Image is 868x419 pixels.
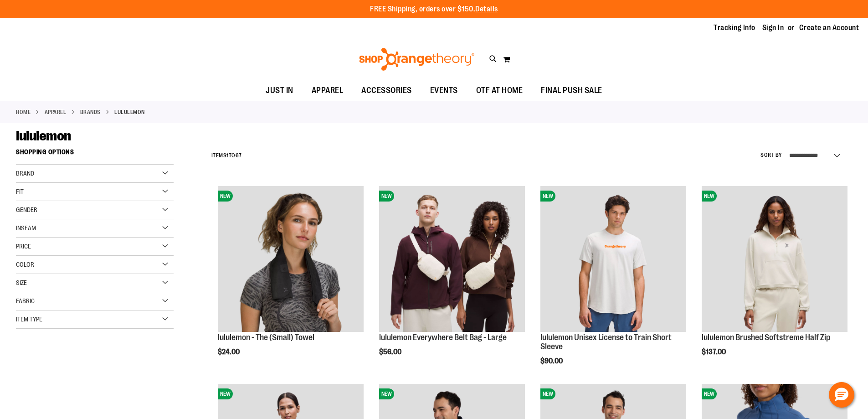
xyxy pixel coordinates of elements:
img: lululemon Brushed Softstreme Half Zip [702,186,847,332]
img: lululemon - The (Small) Towel [218,186,364,332]
a: OTF AT HOME [467,80,532,101]
a: FINAL PUSH SALE [532,80,611,101]
img: lululemon Unisex License to Train Short Sleeve [540,186,686,332]
a: APPAREL [45,108,67,116]
button: Hello, have a question? Let’s chat. [829,382,854,408]
span: Size [16,279,27,286]
span: Gender [16,206,37,213]
span: NEW [702,191,717,202]
a: lululemon - The (Small) TowelNEW [218,186,364,333]
span: $24.00 [218,348,241,356]
span: Inseam [16,224,36,232]
span: APPAREL [312,80,344,101]
span: $90.00 [540,357,564,365]
span: JUST IN [266,80,293,101]
a: Home [16,108,31,116]
span: Color [16,261,34,268]
a: Tracking Info [714,23,755,33]
span: ACCESSORIES [361,80,412,101]
div: product [375,181,529,379]
a: Sign In [762,23,784,33]
span: Fit [16,188,24,195]
a: lululemon Brushed Softstreme Half ZipNEW [702,186,847,333]
strong: Shopping Options [16,144,174,165]
p: FREE Shipping, orders over $150. [370,4,498,15]
img: Shop Orangetheory [358,48,476,71]
a: lululemon Everywhere Belt Bag - Large [379,333,507,342]
span: 67 [236,152,242,159]
span: Price [16,243,31,250]
strong: lululemon [114,108,145,116]
span: NEW [218,388,233,399]
img: lululemon Everywhere Belt Bag - Large [379,186,525,332]
a: lululemon - The (Small) Towel [218,333,314,342]
a: APPAREL [303,80,353,101]
span: OTF AT HOME [476,80,523,101]
span: NEW [218,191,233,202]
span: Brand [16,170,34,177]
a: JUST IN [257,80,303,101]
div: product [213,181,368,379]
span: NEW [379,191,394,202]
span: NEW [540,191,555,202]
span: $56.00 [379,348,403,356]
span: EVENTS [430,80,458,101]
a: lululemon Brushed Softstreme Half Zip [702,333,830,342]
a: EVENTS [421,80,467,101]
span: FINAL PUSH SALE [541,80,602,101]
h2: Items to [211,149,242,163]
a: lululemon Everywhere Belt Bag - LargeNEW [379,186,525,333]
a: ACCESSORIES [352,80,421,101]
a: BRANDS [80,108,101,116]
span: Fabric [16,297,35,305]
div: product [536,181,691,388]
span: NEW [379,388,394,399]
span: $137.00 [702,348,727,356]
div: product [697,181,852,379]
a: Create an Account [799,23,859,33]
a: lululemon Unisex License to Train Short SleeveNEW [540,186,686,333]
span: NEW [540,388,555,399]
span: NEW [702,388,717,399]
span: 1 [226,152,229,159]
label: Sort By [760,151,782,159]
a: Details [475,5,498,13]
span: Item Type [16,316,42,323]
span: lululemon [16,128,71,144]
a: lululemon Unisex License to Train Short Sleeve [540,333,672,351]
